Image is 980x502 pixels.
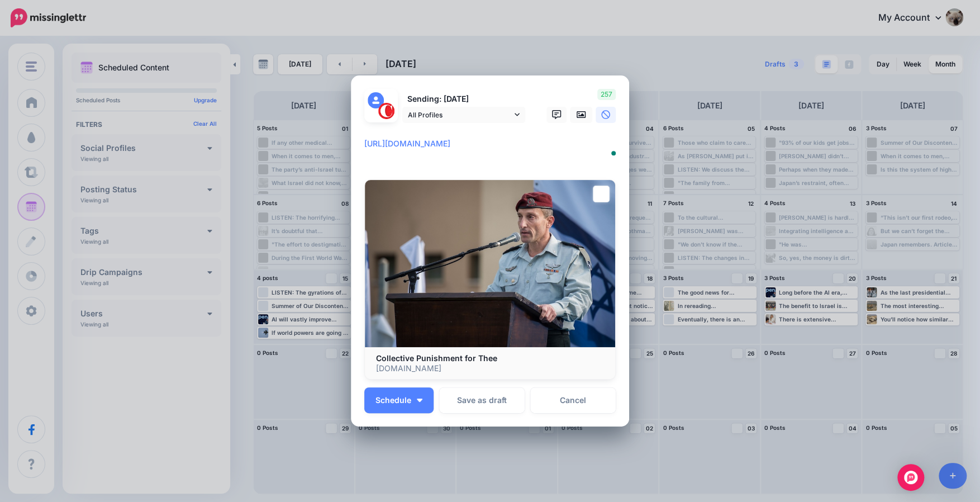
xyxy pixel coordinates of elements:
[897,464,924,491] div: Open Intercom Messenger
[417,399,422,402] img: arrow-down-white.png
[376,353,497,363] b: Collective Punishment for Thee
[439,387,525,413] button: Save as draft
[364,387,434,413] button: Schedule
[368,92,384,108] img: user_default_image.png
[530,387,616,413] a: Cancel
[364,139,450,148] mark: [URL][DOMAIN_NAME]
[365,180,615,347] img: Collective Punishment for Thee
[378,103,394,119] img: 291864331_468958885230530_187971914351797662_n-bsa127305.png
[408,109,512,121] span: All Profiles
[402,93,525,106] p: Sending: [DATE]
[376,363,604,373] p: [DOMAIN_NAME]
[402,107,525,123] a: All Profiles
[597,89,616,100] span: 257
[364,137,621,164] textarea: To enrich screen reader interactions, please activate Accessibility in Grammarly extension settings
[375,396,411,404] span: Schedule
